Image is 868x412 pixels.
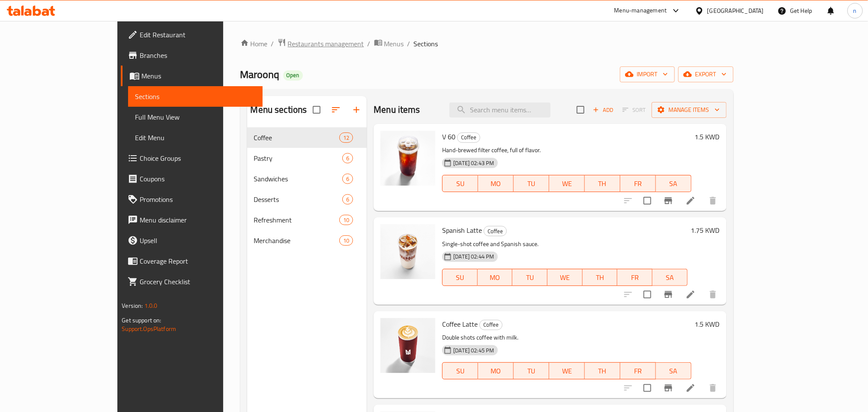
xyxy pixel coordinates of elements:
span: export [685,69,727,80]
span: MO [482,365,510,377]
span: Spanish Latte [442,224,482,237]
span: Promotions [140,194,255,204]
button: TU [514,362,549,379]
span: TU [517,365,546,377]
p: Hand-brewed filter coffee, full of flavor. [442,145,691,156]
span: TH [586,271,614,284]
li: / [407,39,410,49]
button: SA [656,175,691,192]
button: delete [703,190,723,211]
span: SA [656,271,684,284]
button: WE [549,175,585,192]
p: Single-shot coffee and Spanish sauce. [442,239,687,250]
button: SU [442,362,478,379]
span: [DATE] 02:44 PM [450,253,497,261]
span: SU [446,271,474,284]
div: items [339,132,353,143]
div: items [342,174,353,184]
span: Restaurants management [288,39,364,49]
button: import [620,66,675,82]
div: Coffee [484,226,507,236]
div: Open [283,70,303,81]
button: Branch-specific-item [658,190,679,211]
button: SA [656,362,691,379]
span: [DATE] 02:43 PM [450,159,497,167]
span: Select section [572,101,590,119]
span: SA [659,365,688,377]
span: TH [588,177,617,190]
span: 6 [343,154,353,162]
span: Edit Restaurant [140,30,255,40]
span: Open [283,72,303,79]
li: / [368,39,371,49]
span: import [627,69,668,80]
a: Menu disclaimer [121,210,262,230]
h6: 1.5 KWD [695,318,720,330]
input: search [449,102,551,117]
span: Manage items [658,105,720,115]
a: Sections [128,86,262,107]
button: TH [585,362,620,379]
div: Merchandise [254,235,339,246]
a: Coverage Report [121,251,262,271]
img: Coffee Latte [380,318,435,373]
h2: Menu items [374,103,420,116]
div: Coffee [457,132,480,143]
button: TH [585,175,620,192]
span: Branches [140,50,255,60]
a: Edit Menu [128,127,262,148]
a: Edit Restaurant [121,24,262,45]
button: Manage items [652,102,727,118]
a: Menus [121,66,262,86]
span: Coverage Report [140,256,255,266]
span: FR [624,365,652,377]
span: Pastry [254,153,343,163]
div: items [342,153,353,163]
span: FR [621,271,649,284]
h6: 1.5 KWD [695,131,720,143]
a: Edit menu item [685,289,696,300]
span: Version: [122,300,143,311]
span: Select to update [638,286,656,304]
a: Promotions [121,189,262,210]
div: items [342,194,353,204]
span: 1.0.0 [144,300,158,311]
a: Upsell [121,230,262,251]
button: WE [548,269,583,286]
a: Edit menu item [685,195,696,206]
button: Branch-specific-item [658,378,679,398]
span: Coffee [254,132,339,143]
span: Menus [384,39,404,49]
img: Spanish Latte [380,224,435,279]
span: TU [516,271,544,284]
div: Coffee12 [247,127,367,148]
span: TH [588,365,617,377]
span: Refreshment [254,215,339,225]
li: / [271,39,274,49]
span: Upsell [140,235,255,246]
h6: 1.75 KWD [691,224,720,236]
button: Add section [346,99,367,120]
p: Double shots coffee with milk. [442,332,691,343]
button: Add [590,103,617,117]
button: export [678,66,733,82]
button: MO [478,269,513,286]
span: Desserts [254,194,343,204]
a: Support.OpsPlatform [122,323,176,334]
span: FR [624,177,652,190]
a: Menus [374,38,404,49]
button: SA [652,269,688,286]
span: MO [481,271,509,284]
span: TU [517,177,546,190]
span: Grocery Checklist [140,277,255,287]
span: n [853,6,857,15]
div: Refreshment10 [247,210,367,230]
span: Edit Menu [135,132,255,143]
div: Merchandise10 [247,230,367,251]
span: Coffee [484,226,506,236]
span: SU [446,365,475,377]
button: SU [442,269,478,286]
span: 6 [343,175,353,183]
